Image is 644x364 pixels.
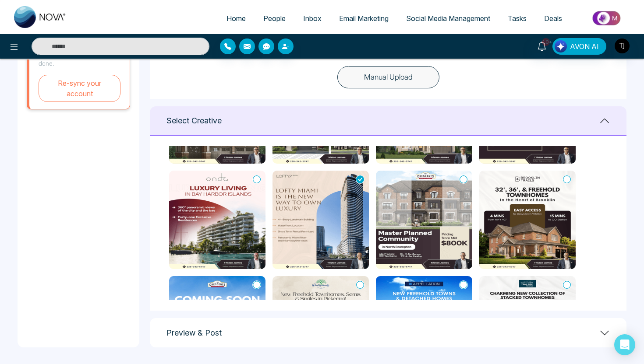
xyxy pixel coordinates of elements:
[570,41,599,52] span: AVON AI
[397,10,499,27] a: Social Media Management
[479,171,576,269] img: Brooklin Trails (40).png
[376,171,472,269] img: The Crescents in North Brampton (40).png
[406,14,490,23] span: Social Media Management
[544,14,562,23] span: Deals
[339,14,389,23] span: Email Marketing
[169,171,265,269] img: Onda.png
[499,10,535,27] a: Tasks
[272,171,369,269] img: Lofty Brickell Residences.png
[337,66,439,89] button: Manual Upload
[535,10,571,27] a: Deals
[542,38,550,46] span: 10+
[166,328,222,338] h1: Preview & Post
[614,334,635,355] div: Open Intercom Messenger
[226,14,246,23] span: Home
[615,38,630,53] img: User Avatar
[263,14,286,23] span: People
[575,8,639,28] img: Market-place.gif
[303,14,322,23] span: Inbox
[14,6,67,28] img: Nova CRM Logo
[166,116,222,126] h1: Select Creative
[294,10,330,27] a: Inbox
[330,10,397,27] a: Email Marketing
[531,38,552,53] a: 10+
[508,14,527,23] span: Tasks
[552,38,606,55] button: AVON AI
[555,40,567,52] img: Lead Flow
[218,10,255,27] a: Home
[255,10,294,27] a: People
[39,75,120,102] button: Re-sync your account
